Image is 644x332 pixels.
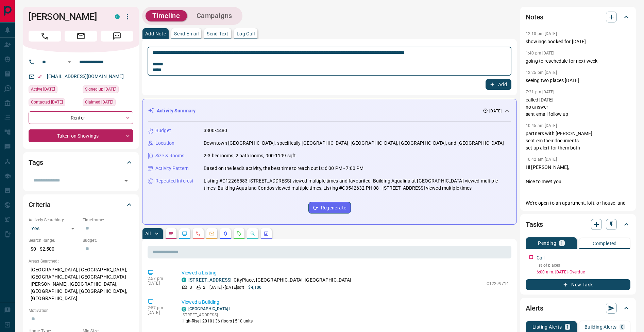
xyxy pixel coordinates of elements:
[65,58,73,66] button: Open
[560,241,563,246] p: 1
[532,325,562,329] p: Listing Alerts
[526,123,557,128] p: 10:45 am [DATE]
[85,99,113,106] span: Claimed [DATE]
[188,306,231,311] a: [GEOGRAPHIC_DATA] Ⅰ
[621,325,624,329] p: 0
[157,107,196,114] p: Activity Summary
[196,231,201,236] svg: Calls
[526,12,543,22] h2: Notes
[182,299,509,306] p: Viewed a Building
[29,217,79,223] p: Actively Searching:
[537,269,630,275] p: 6:00 a.m. [DATE] - Overdue
[209,231,215,236] svg: Emails
[148,276,171,281] p: 2:57 pm
[47,74,124,79] a: [EMAIL_ADDRESS][DOMAIN_NAME]
[526,77,630,84] p: seeing two places [DATE]
[250,231,255,236] svg: Opportunities
[188,277,232,283] a: [STREET_ADDRESS]
[264,231,269,236] svg: Agent Actions
[121,176,131,186] button: Open
[29,237,79,243] p: Search Range:
[29,129,133,142] div: Taken on Showings
[526,300,630,316] div: Alerts
[148,105,511,117] div: Activity Summary[DATE]
[29,98,79,108] div: Mon Jul 21 2025
[155,152,185,159] p: Size & Rooms
[526,90,555,94] p: 7:21 pm [DATE]
[526,303,543,314] h2: Alerts
[168,231,174,236] svg: Notes
[29,307,133,314] p: Motivation:
[207,31,228,36] p: Send Text
[190,284,192,290] p: 3
[526,70,557,75] p: 12:25 pm [DATE]
[182,278,186,282] div: condos.ca
[526,157,557,162] p: 10:42 am [DATE]
[29,154,133,171] div: Tags
[155,140,174,147] p: Location
[538,241,556,246] p: Pending
[29,31,61,42] span: Call
[182,231,187,236] svg: Lead Browsing Activity
[83,85,133,95] div: Wed Jul 19 2023
[148,305,171,310] p: 2:57 pm
[31,86,55,93] span: Active [DATE]
[566,325,569,329] p: 1
[29,111,133,124] div: Renter
[593,241,617,246] p: Completed
[526,216,630,233] div: Tasks
[83,98,133,108] div: Fri Jul 18 2025
[526,58,630,65] p: going to reschedule for next week
[584,325,617,329] p: Building Alerts
[526,96,630,118] p: called [DATE] no answer sent email follow up
[182,269,509,276] p: Viewed a Listing
[145,231,151,236] p: All
[223,231,228,236] svg: Listing Alerts
[155,177,193,185] p: Repeated Interest
[29,243,79,255] p: $0 - $2,500
[29,264,133,304] p: [GEOGRAPHIC_DATA], [GEOGRAPHIC_DATA], [GEOGRAPHIC_DATA], [GEOGRAPHIC_DATA][PERSON_NAME], [GEOGRAP...
[148,281,171,286] p: [DATE]
[203,284,205,290] p: 2
[148,310,171,315] p: [DATE]
[486,79,511,90] button: Add
[537,254,545,262] p: Call
[174,31,199,36] p: Send Email
[526,219,543,230] h2: Tasks
[29,196,133,213] div: Criteria
[83,237,133,243] p: Budget:
[115,14,120,19] div: condos.ca
[37,74,42,79] svg: Email Verified
[487,281,509,287] p: C12299714
[537,262,630,268] p: list of places
[101,31,133,42] span: Message
[29,157,43,168] h2: Tags
[188,276,352,284] p: , CityPlace, [GEOGRAPHIC_DATA], [GEOGRAPHIC_DATA]
[248,284,261,290] p: $4,100
[31,99,63,106] span: Contacted [DATE]
[204,140,504,147] p: Downtown [GEOGRAPHIC_DATA], specifically [GEOGRAPHIC_DATA], [GEOGRAPHIC_DATA], [GEOGRAPHIC_DATA],...
[29,199,51,210] h2: Criteria
[204,165,363,172] p: Based on the lead's activity, the best time to reach out is: 6:00 PM - 7:00 PM
[204,152,296,159] p: 2-3 bedrooms, 2 bathrooms, 900-1199 sqft
[182,307,186,312] div: condos.ca
[526,38,630,45] p: showings booked for [DATE]
[204,177,511,192] p: Listing #C12266583 [STREET_ADDRESS] viewed multiple times and favourited, Building Aqualina at [G...
[237,31,255,36] p: Log Call
[155,127,171,134] p: Budget
[182,312,253,318] p: [STREET_ADDRESS]
[526,130,630,152] p: partners with [PERSON_NAME] sent em their documents set up alert for them both
[83,217,133,223] p: Timeframe:
[85,86,116,93] span: Signed up [DATE]
[65,31,97,42] span: Email
[526,51,555,56] p: 1:40 pm [DATE]
[146,10,187,21] button: Timeline
[209,284,244,290] p: [DATE] - [DATE] sqft
[526,31,557,36] p: 12:10 pm [DATE]
[29,11,105,22] h1: [PERSON_NAME]
[182,318,253,324] p: High-Rise | 2010 | 36 floors | 510 units
[190,10,239,21] button: Campaigns
[29,85,79,95] div: Fri Aug 08 2025
[526,279,630,290] button: New Task
[204,127,227,134] p: 3300-4480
